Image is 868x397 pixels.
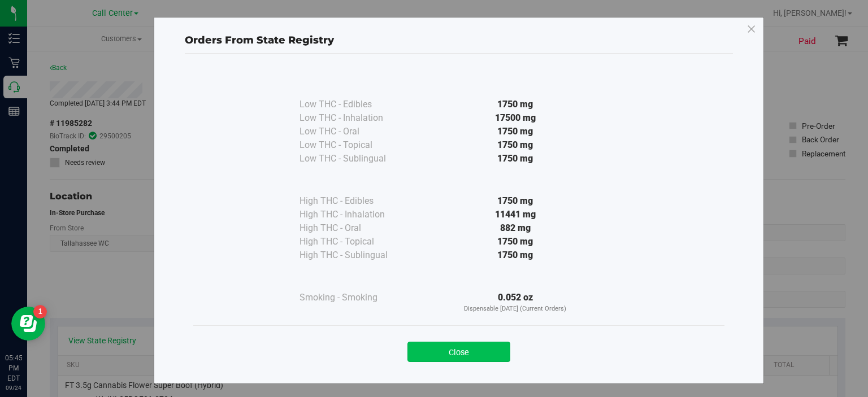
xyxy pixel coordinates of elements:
p: Dispensable [DATE] (Current Orders) [413,304,618,314]
div: 1750 mg [413,152,618,165]
div: 1750 mg [413,235,618,248]
div: Low THC - Sublingual [300,152,413,165]
div: 1750 mg [413,248,618,262]
div: High THC - Oral [300,221,413,235]
div: Low THC - Inhalation [300,111,413,125]
div: Low THC - Topical [300,138,413,152]
iframe: Resource center [11,307,45,341]
div: 1750 mg [413,194,618,208]
iframe: Resource center unread badge [33,305,47,319]
div: High THC - Inhalation [300,208,413,221]
div: Low THC - Edibles [300,98,413,111]
div: 17500 mg [413,111,618,125]
button: Close [407,342,510,362]
div: 11441 mg [413,208,618,221]
div: 0.052 oz [413,291,618,314]
div: High THC - Edibles [300,194,413,208]
div: High THC - Topical [300,235,413,248]
div: 1750 mg [413,125,618,138]
div: 1750 mg [413,138,618,152]
div: Smoking - Smoking [300,291,413,304]
div: High THC - Sublingual [300,248,413,262]
div: 882 mg [413,221,618,235]
span: Orders From State Registry [185,34,334,46]
div: 1750 mg [413,98,618,111]
div: Low THC - Oral [300,125,413,138]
